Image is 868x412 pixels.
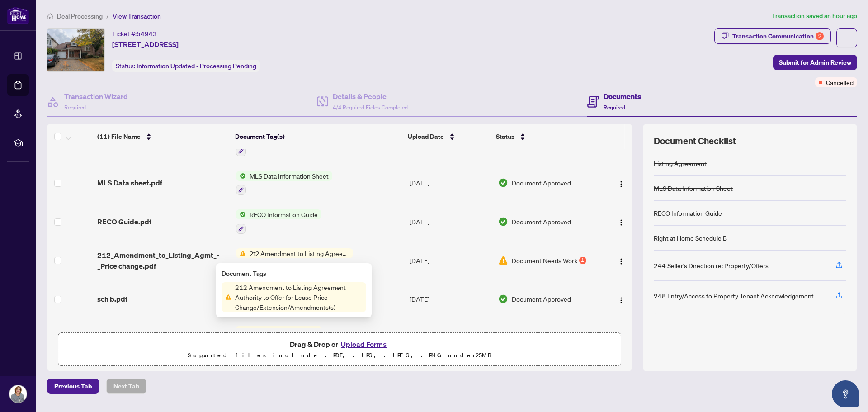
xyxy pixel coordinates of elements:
[732,29,824,43] div: Transaction Communication
[333,91,408,102] h4: Details & People
[47,379,99,394] button: Previous Tab
[137,30,157,38] span: 54943
[614,175,628,190] button: Logo
[406,164,494,203] td: [DATE]
[58,333,621,366] span: Drag & Drop orUpload FormsSupported files include .PDF, .JPG, .JPEG, .PNG under25MB
[222,269,366,279] div: Document Tags
[498,256,508,265] img: Document Status
[236,248,246,258] img: Status Icon
[772,11,857,21] article: Transaction saved an hour ago
[236,171,246,181] img: Status Icon
[714,28,831,44] button: Transaction Communication2
[231,282,366,312] span: 212 Amendment to Listing Agreement - Authority to Offer for Lease Price Change/Extension/Amendmen...
[408,132,444,142] span: Upload Date
[97,132,141,142] span: (11) File Name
[47,29,104,71] img: IMG-W12419054_1.jpg
[654,291,814,301] div: 248 Entry/Access to Property Tenant Acknowledgement
[333,104,408,111] span: 4/4 Required Fields Completed
[97,250,229,271] span: 212_Amendment_to_Listing_Agmt_-_Price change.pdf
[290,338,389,350] span: Drag & Drop or
[236,209,246,219] img: Status Icon
[654,233,727,243] div: Right at Home Schedule B
[112,39,179,50] span: [STREET_ADDRESS]
[654,260,769,270] div: 244 Seller’s Direction re: Property/Offers
[112,60,260,72] div: Status:
[773,55,857,70] button: Submit for Admin Review
[512,294,571,304] span: Document Approved
[654,135,736,147] span: Document Checklist
[7,7,29,24] img: logo
[338,338,389,350] button: Upload Forms
[404,124,492,149] th: Upload Date
[236,326,321,350] button: Status IconRECO Information Guide
[512,217,571,227] span: Document Approved
[246,209,321,219] span: RECO Information Guide
[498,217,508,227] img: Document Status
[618,219,625,226] img: Logo
[654,183,733,193] div: MLS Data Information Sheet
[97,294,127,304] span: sch b.pdf
[618,180,625,188] img: Logo
[222,292,231,302] img: Status Icon
[246,171,332,181] span: MLS Data Information Sheet
[604,91,641,102] h4: Documents
[9,385,27,403] img: Profile Icon
[844,35,850,41] span: ellipsis
[826,77,854,87] span: Cancelled
[236,326,246,336] img: Status Icon
[512,178,571,188] span: Document Approved
[246,326,321,336] span: RECO Information Guide
[406,318,494,357] td: [DATE]
[106,379,146,394] button: Next Tab
[94,124,232,149] th: (11) File Name
[779,55,851,70] span: Submit for Admin Review
[492,124,599,149] th: Status
[618,297,625,304] img: Logo
[498,178,508,188] img: Document Status
[604,104,625,111] span: Required
[496,132,514,142] span: Status
[406,202,494,241] td: [DATE]
[137,62,256,70] span: Information Updated - Processing Pending
[832,380,859,407] button: Open asap
[614,292,628,306] button: Logo
[97,216,151,227] span: RECO Guide.pdf
[97,177,162,188] span: MLS Data sheet.pdf
[113,12,161,20] span: View Transaction
[106,11,109,21] li: /
[406,241,494,280] td: [DATE]
[654,158,707,168] div: Listing Agreement
[112,28,157,39] div: Ticket #:
[579,257,586,264] div: 1
[406,280,494,319] td: [DATE]
[614,214,628,229] button: Logo
[498,294,508,304] img: Document Status
[512,256,577,265] span: Document Needs Work
[54,379,92,393] span: Previous Tab
[64,350,615,361] p: Supported files include .PDF, .JPG, .JPEG, .PNG under 25 MB
[246,248,353,258] span: 212 Amendment to Listing Agreement - Authority to Offer for Lease Price Change/Extension/Amendmen...
[236,248,353,273] button: Status Icon212 Amendment to Listing Agreement - Authority to Offer for Lease Price Change/Extensi...
[57,12,103,20] span: Deal Processing
[654,208,722,218] div: RECO Information Guide
[614,253,628,268] button: Logo
[816,32,824,40] div: 2
[64,91,128,102] h4: Transaction Wizard
[64,104,86,111] span: Required
[236,171,332,195] button: Status IconMLS Data Information Sheet
[231,124,404,149] th: Document Tag(s)
[236,209,321,234] button: Status IconRECO Information Guide
[618,258,625,265] img: Logo
[47,13,53,19] span: home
